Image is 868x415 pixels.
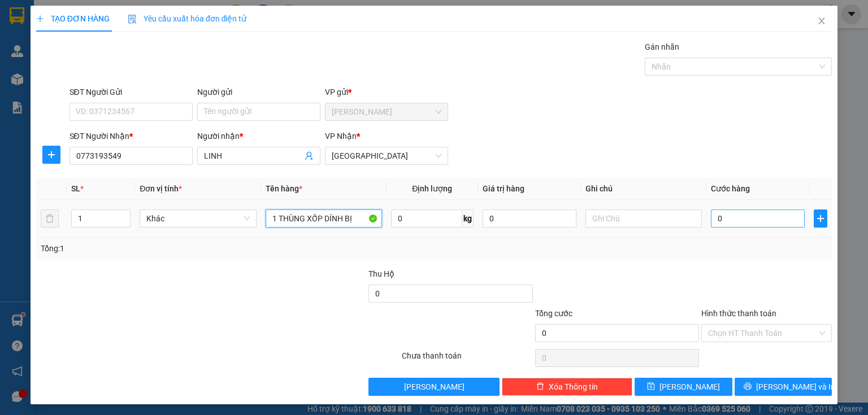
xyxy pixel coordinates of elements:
[368,269,394,278] span: Thu Hộ
[549,381,598,393] span: Xóa Thông tin
[814,209,827,228] button: plus
[401,350,533,369] div: Chưa thanh toán
[814,214,827,223] span: plus
[806,6,837,37] button: Close
[128,15,137,24] img: icon
[42,146,60,164] button: plus
[647,382,655,391] span: save
[36,15,44,23] span: plus
[266,209,382,228] input: VD: Bàn, Ghế
[146,210,249,227] span: Khác
[744,382,752,391] span: printer
[43,150,60,159] span: plus
[645,42,679,51] label: Gán nhãn
[635,378,732,396] button: save[PERSON_NAME]
[325,86,448,98] div: VP gửi
[756,381,835,393] span: [PERSON_NAME] và In
[41,242,336,255] div: Tổng: 1
[535,309,572,318] span: Tổng cước
[197,130,320,142] div: Người nhận
[711,184,750,193] span: Cước hàng
[483,209,576,228] input: 0
[368,378,499,396] button: [PERSON_NAME]
[325,132,357,141] span: VP Nhận
[332,147,441,164] span: Sài Gòn
[585,209,702,228] input: Ghi Chú
[817,16,826,25] span: close
[659,381,720,393] span: [PERSON_NAME]
[502,378,632,396] button: deleteXóa Thông tin
[41,209,59,228] button: delete
[404,381,465,393] span: [PERSON_NAME]
[70,130,193,142] div: SĐT Người Nhận
[36,14,110,23] span: TẠO ĐƠN HÀNG
[305,151,314,160] span: user-add
[462,209,474,228] span: kg
[412,184,452,193] span: Định lượng
[128,14,247,23] span: Yêu cầu xuất hóa đơn điện tử
[70,86,193,98] div: SĐT Người Gửi
[735,378,832,396] button: printer[PERSON_NAME] và In
[140,184,182,193] span: Đơn vị tính
[536,382,544,391] span: delete
[701,309,776,318] label: Hình thức thanh toán
[197,86,320,98] div: Người gửi
[581,178,706,200] th: Ghi chú
[483,184,524,193] span: Giá trị hàng
[332,103,441,120] span: Phan Rang
[266,184,302,193] span: Tên hàng
[71,184,80,193] span: SL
